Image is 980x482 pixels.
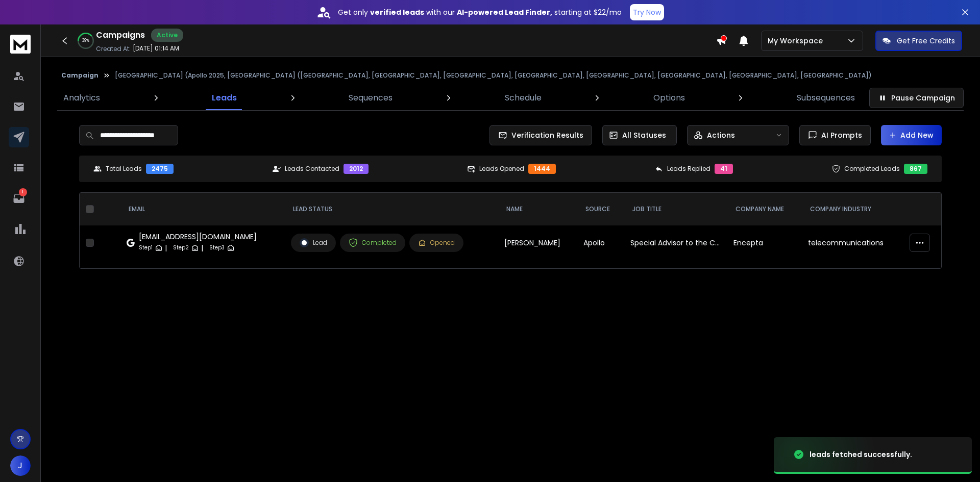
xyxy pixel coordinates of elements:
button: J [10,455,31,476]
div: Completed [349,238,397,247]
p: Step 3 [209,243,225,253]
div: 1444 [528,164,556,174]
p: Get only with our starting at $22/mo [338,7,622,17]
p: 1 [19,188,27,196]
p: Subsequences [797,92,855,104]
p: My Workspace [768,36,827,46]
p: | [201,243,203,253]
div: 2012 [344,164,369,174]
p: | [165,243,167,253]
img: logo [10,35,31,54]
th: Company industry [802,193,903,225]
th: EMAIL [120,193,285,225]
div: 2475 [146,164,174,174]
div: 41 [715,164,733,174]
p: Step 1 [139,243,153,253]
span: AI Prompts [817,130,862,140]
button: Get Free Credits [875,31,962,51]
button: Try Now [630,4,664,20]
p: Options [653,92,685,104]
p: Analytics [63,92,100,104]
p: Created At: [96,45,131,53]
th: Source [577,193,624,225]
p: Get Free Credits [897,36,955,46]
div: Opened [418,239,455,247]
button: Verification Results [489,125,592,145]
a: Subsequences [791,86,861,110]
button: AI Prompts [799,125,871,145]
strong: verified leads [370,7,424,17]
h1: Campaigns [96,29,145,41]
p: Total Leads [106,165,142,173]
p: All Statuses [622,130,666,140]
p: [GEOGRAPHIC_DATA] (Apollo 2025, [GEOGRAPHIC_DATA] ([GEOGRAPHIC_DATA], [GEOGRAPHIC_DATA], [GEOGRAP... [115,71,872,80]
div: Active [151,29,183,42]
a: Schedule [499,86,548,110]
div: [EMAIL_ADDRESS][DOMAIN_NAME] [139,232,257,242]
th: Company Name [727,193,802,225]
span: Verification Results [507,130,583,140]
p: Sequences [349,92,393,104]
div: leads fetched successfully. [810,449,912,460]
a: Options [647,86,691,110]
td: Apollo [577,225,624,260]
p: Leads Replied [667,165,710,173]
th: NAME [498,193,577,225]
button: Pause Campaign [869,88,964,108]
p: Completed Leads [844,165,900,173]
button: Add New [881,125,942,145]
p: Leads Contacted [285,165,339,173]
p: 39 % [82,38,89,44]
a: Sequences [342,86,399,110]
button: Campaign [61,71,99,80]
a: Leads [206,86,243,110]
p: Leads Opened [479,165,524,173]
th: LEAD STATUS [285,193,498,225]
p: Try Now [633,7,661,17]
td: telecommunications [802,225,903,260]
th: Job title [624,193,727,225]
div: 867 [904,164,927,174]
p: Actions [707,130,735,140]
p: [DATE] 01:14 AM [133,44,179,53]
td: Special Advisor to the CEO / Chief Revenue Officer [624,225,727,260]
p: Step 2 [173,243,189,253]
a: Analytics [57,86,106,110]
strong: AI-powered Lead Finder, [457,7,552,17]
td: Encepta [727,225,802,260]
p: Schedule [505,92,542,104]
p: Leads [212,92,237,104]
a: 1 [9,188,29,209]
div: Lead [300,238,327,247]
td: [PERSON_NAME] [498,225,577,260]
